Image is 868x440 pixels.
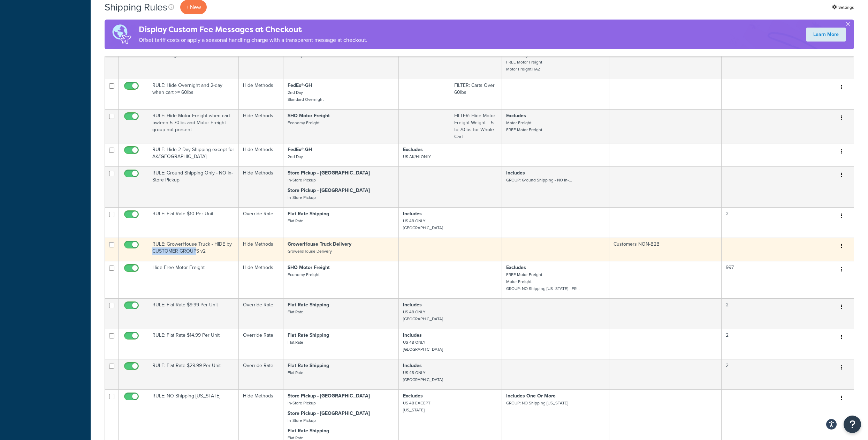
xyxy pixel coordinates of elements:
strong: Store Pickup - [GEOGRAPHIC_DATA] [288,169,370,177]
h4: Display Custom Fee Messages at Checkout [139,24,367,35]
small: US 48 ONLY [GEOGRAPHIC_DATA] [403,309,443,322]
td: FILTER: Carts Over 60lbs [450,79,502,109]
a: Learn More [806,28,846,42]
strong: Includes One Or More [506,392,556,400]
small: US 48 EXCEPT [US_STATE] [403,400,431,413]
strong: Excludes [506,112,526,119]
td: RULE: Flat Rate $14.99 Per Unit [148,329,239,359]
td: Hide Methods [239,79,283,109]
strong: Flat Rate Shipping [288,362,329,369]
td: RULE: Hide Overnight and 2-day when Freight/Hazmat [148,42,239,79]
td: Hide Methods [239,166,283,207]
small: 2nd Day Standard Overnight [288,89,323,103]
td: RULE: Hide Motor Freight when cart bwteen 5-70lbs and Motor Freight group not present [148,109,239,143]
small: US 48 ONLY [GEOGRAPHIC_DATA] [403,218,443,231]
td: Hide Methods [239,261,283,298]
strong: Flat Rate Shipping [288,301,329,308]
td: Hide Methods [239,143,283,166]
strong: Store Pickup - [GEOGRAPHIC_DATA] [288,187,370,194]
strong: Includes [506,169,525,177]
strong: Includes [403,301,422,308]
strong: Store Pickup - [GEOGRAPHIC_DATA] [288,392,370,400]
td: FILTER: Hide Motor Freight Weight = 5 to 70lbs for Whole Cart [450,109,502,143]
button: Open Resource Center [844,416,861,433]
small: GROUP: NO Shipping [US_STATE] [506,400,568,406]
h1: Shipping Rules [105,0,167,14]
small: US 48 ONLY [GEOGRAPHIC_DATA] [403,370,443,383]
small: In-Store Pickup [288,194,316,201]
small: Flat Rate [288,309,303,315]
td: RULE: Hide Overnight and 2-day when cart >= 60lbs [148,79,239,109]
small: GROUP: Ground Shipping - NO In-... [506,177,572,183]
td: RULE: Flat Rate $10 Per Unit [148,207,239,238]
small: US 48 ONLY [GEOGRAPHIC_DATA] [403,339,443,352]
strong: Excludes [403,146,423,153]
small: In-Store Pickup [288,177,316,183]
td: Hide Methods [239,42,283,79]
strong: SHQ Motor Freight [288,112,330,119]
small: Economy Freight [288,120,319,126]
strong: Includes [403,210,422,217]
small: 2nd Day [288,154,303,160]
strong: Includes [403,331,422,339]
strong: Excludes [506,264,526,271]
small: Flat Rate [288,339,303,345]
td: Override Rate [239,329,283,359]
small: Motor Freight FREE Motor Freight Motor Freight HAZ [506,52,542,72]
td: Hide Methods [239,109,283,143]
td: Override Rate [239,359,283,389]
td: Hide Free Motor Freight [148,261,239,298]
td: 2 [722,298,829,329]
strong: SHQ Motor Freight [288,264,330,271]
td: 2 [722,207,829,238]
td: Override Rate [239,207,283,238]
p: Offset tariff costs or apply a seasonal handling charge with a transparent message at checkout. [139,35,367,45]
td: RULE: Flat Rate $29.99 Per Unit [148,359,239,389]
strong: FedEx®-GH [288,146,312,153]
small: Motor Freight FREE Motor Freight [506,120,542,133]
td: 2 [722,329,829,359]
td: 997 [722,261,829,298]
a: Settings [832,2,854,12]
small: Flat Rate [288,370,303,376]
strong: Flat Rate Shipping [288,210,329,217]
td: RULE: Flat Rate $9.99 Per Unit [148,298,239,329]
img: duties-banner-06bc72dcb5fe05cb3f9472aba00be2ae8eb53ab6f0d8bb03d382ba314ac3c341.png [105,20,139,49]
td: 2 [722,359,829,389]
small: FREE Motor Freight Motor Freight GROUP: NO Shipping [US_STATE] - FR... [506,271,580,292]
strong: FedEx®-GH [288,82,312,89]
strong: Includes [403,362,422,369]
td: RULE: Ground Shipping Only - NO In-Store Pickup [148,166,239,207]
td: Customers NON-B2B [609,238,722,261]
td: RULE: Hide 2-Day Shipping except for AK/[GEOGRAPHIC_DATA] [148,143,239,166]
small: GrowersHouse Delivery [288,248,332,254]
small: In-Store Pickup [288,417,316,424]
small: Flat Rate [288,218,303,224]
strong: Flat Rate Shipping [288,427,329,434]
small: US AK/HI ONLY [403,154,431,160]
strong: Flat Rate Shipping [288,331,329,339]
strong: GrowerHouse Truck Delivery [288,240,351,248]
strong: Store Pickup - [GEOGRAPHIC_DATA] [288,410,370,417]
small: In-Store Pickup [288,400,316,406]
small: Economy Freight [288,271,319,278]
td: Override Rate [239,298,283,329]
strong: Excludes [403,392,423,400]
td: Hide Methods [239,238,283,261]
td: RULE: GrowerHouse Truck - HIDE by CUSTOMER GROUPS v2 [148,238,239,261]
